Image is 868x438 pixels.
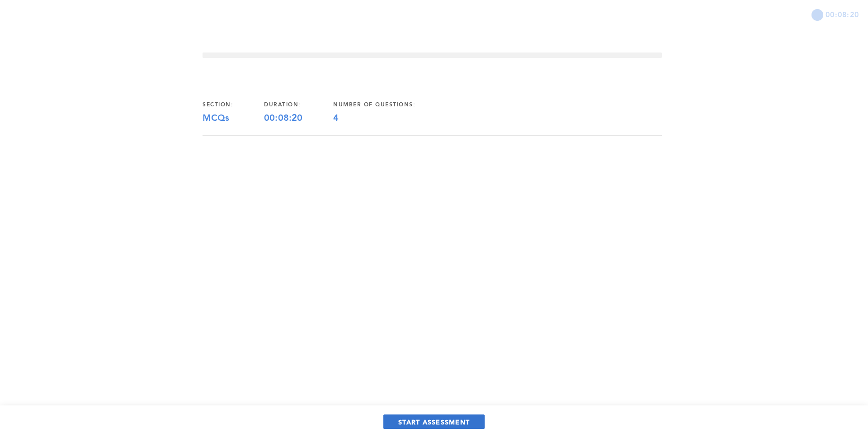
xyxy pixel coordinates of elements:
[333,101,446,109] div: number of questions:
[203,101,264,109] div: section:
[203,113,264,124] div: MCQs
[383,414,485,429] button: START ASSESSMENT
[826,9,859,19] span: 00:08:20
[264,101,333,109] div: duration:
[264,113,333,124] div: 00:08:20
[398,418,470,426] span: START ASSESSMENT
[333,113,446,124] div: 4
